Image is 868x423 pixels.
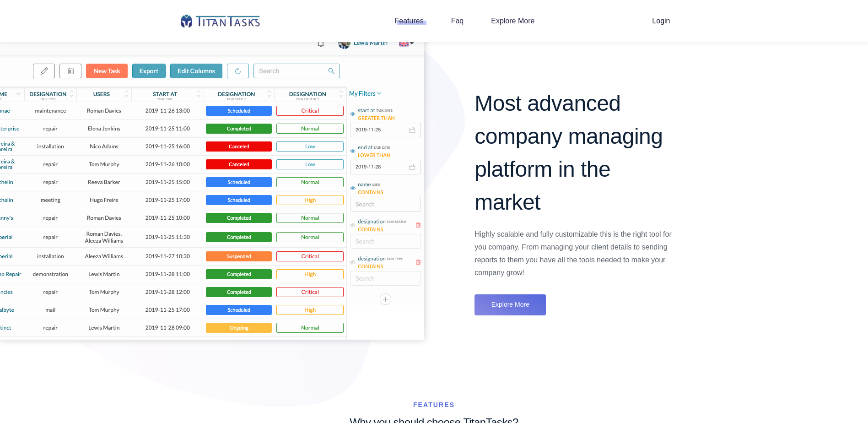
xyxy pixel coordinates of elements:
span: Login [652,13,670,29]
img: Agency [180,14,260,28]
p: Highly scalable and fully customizable this is the right tool for you company. From managing your... [474,228,676,279]
span: Explore More [489,300,532,309]
a: Explore More [491,15,534,27]
a: Features [394,15,423,27]
button: Explore More [474,294,546,315]
h2: Most advanced company managing platform in the market [474,87,676,219]
iframe: Drift Widget Chat Controller [822,377,857,412]
a: Faq [451,15,464,27]
span: Features [180,400,688,410]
